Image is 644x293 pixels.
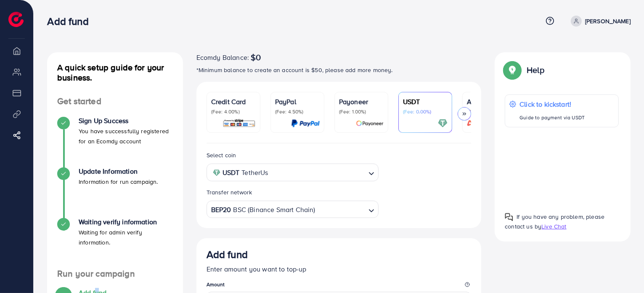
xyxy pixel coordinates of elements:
div: Search for option [207,164,379,181]
p: *Minimum balance to create an account is $50, please add more money. [196,65,482,75]
p: [PERSON_NAME] [585,16,631,26]
h4: A quick setup guide for your business. [47,62,183,83]
p: PayPal [275,97,320,107]
h4: Waiting verify information [79,218,173,226]
span: Live Chat [541,222,566,231]
li: Waiting verify information [47,218,183,269]
p: Payoneer [339,97,384,107]
span: BSC (Binance Smart Chain) [233,204,315,216]
span: Ecomdy Balance: [196,52,249,62]
p: Airwallex [467,97,511,107]
a: [PERSON_NAME] [567,16,631,27]
p: Credit Card [211,97,256,107]
h4: Sign Up Success [79,117,173,125]
input: Search for option [316,203,365,216]
legend: Amount [207,281,472,291]
img: logo [8,12,24,27]
img: card [291,118,320,128]
span: If you have any problem, please contact us by [505,212,604,231]
div: Search for option [207,201,379,218]
li: Sign Up Success [47,117,183,167]
label: Transfer network [207,188,252,196]
p: (Fee: 0.00%) [403,108,448,115]
p: Waiting for admin verify information. [79,227,173,247]
h4: Update Information [79,167,158,175]
p: Enter amount you want to top-up [207,264,472,274]
p: (Fee: 4.00%) [211,108,256,115]
img: card [438,118,448,128]
label: Select coin [207,151,236,159]
img: Popup guide [505,62,520,78]
p: Information for run campaign. [79,177,158,187]
h4: Get started [47,96,183,107]
p: (Fee: 1.00%) [339,108,384,115]
img: card [464,118,511,128]
p: You have successfully registered for an Ecomdy account [79,126,173,146]
iframe: Chat [608,255,638,287]
strong: USDT [223,167,240,179]
p: (Fee: 4.50%) [275,108,320,115]
img: card [223,118,256,128]
p: Click to kickstart! [519,99,585,109]
img: Popup guide [505,213,513,221]
img: card [356,118,384,128]
li: Update Information [47,167,183,218]
h3: Add fund [47,15,95,27]
p: Guide to payment via USDT [519,113,585,123]
h3: Add fund [207,248,248,261]
p: Help [527,65,544,75]
input: Search for option [271,166,365,179]
span: TetherUs [241,167,268,179]
h4: Run your campaign [47,269,183,279]
img: coin [213,169,220,177]
span: $0 [251,52,261,62]
p: USDT [403,97,448,107]
strong: BEP20 [211,204,231,216]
